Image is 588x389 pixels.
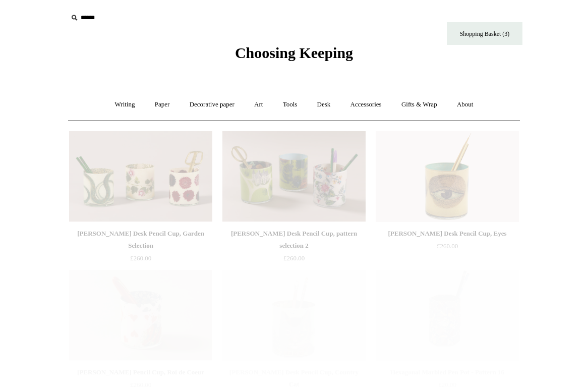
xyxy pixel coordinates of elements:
img: John Derian Desk Pencil Cup, Eyes [376,131,519,222]
img: John Derian Desk Pencil Cup, Roi de Coeur [69,270,212,361]
img: John Derian Desk Pencil Cup, pattern selection 2 [222,131,366,222]
div: [PERSON_NAME] Desk Pencil Cup, Eyes [378,228,516,240]
a: John Derian Desk Pencil Cup, Roi de Coeur John Derian Desk Pencil Cup, Roi de Coeur [69,270,212,361]
a: [PERSON_NAME] Desk Pencil Cup, Eyes £260.00 [376,228,519,269]
a: Choosing Keeping [235,52,353,60]
a: [PERSON_NAME] Desk Pencil Cup, Garden Selection £260.00 [69,228,212,269]
a: Accessories [341,91,391,118]
img: John Derian Desk Pencil Cup, Country Cat [222,270,366,361]
a: Desk [308,91,340,118]
a: About [448,91,483,118]
div: [PERSON_NAME] Desk Pencil Cup, Garden Selection [72,228,210,252]
img: John Derian Desk Pencil Cup, Garden Selection [69,131,212,222]
a: John Derian Desk Pencil Cup, Garden Selection John Derian Desk Pencil Cup, Garden Selection [69,131,212,222]
a: Hexagonal Marbled Pen Pot - Pattern 16 Hexagonal Marbled Pen Pot - Pattern 16 [376,270,519,361]
div: [PERSON_NAME] Desk Pencil Cup, pattern selection 2 [225,228,363,252]
a: Writing [106,91,144,118]
a: Art [245,91,272,118]
a: John Derian Desk Pencil Cup, Country Cat John Derian Desk Pencil Cup, Country Cat [222,270,366,361]
a: Shopping Basket (3) [447,22,522,45]
a: John Derian Desk Pencil Cup, Eyes John Derian Desk Pencil Cup, Eyes [376,131,519,222]
span: £260.00 [130,381,151,388]
span: £260.00 [437,242,458,250]
span: £20.00 [438,381,456,388]
span: £260.00 [283,254,305,262]
div: [PERSON_NAME] Pencil Cup, Roi de Coeur [72,366,210,378]
span: £260.00 [130,254,151,262]
span: Choosing Keeping [235,44,353,61]
a: Gifts & Wrap [392,91,446,118]
div: Hexagonal Marbled Pen Pot - Pattern 16 [378,366,516,378]
img: Hexagonal Marbled Pen Pot - Pattern 16 [376,270,519,361]
a: [PERSON_NAME] Desk Pencil Cup, pattern selection 2 £260.00 [222,228,366,269]
a: Decorative paper [181,91,244,118]
a: Paper [146,91,179,118]
a: John Derian Desk Pencil Cup, pattern selection 2 John Derian Desk Pencil Cup, pattern selection 2 [222,131,366,222]
a: Tools [274,91,307,118]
